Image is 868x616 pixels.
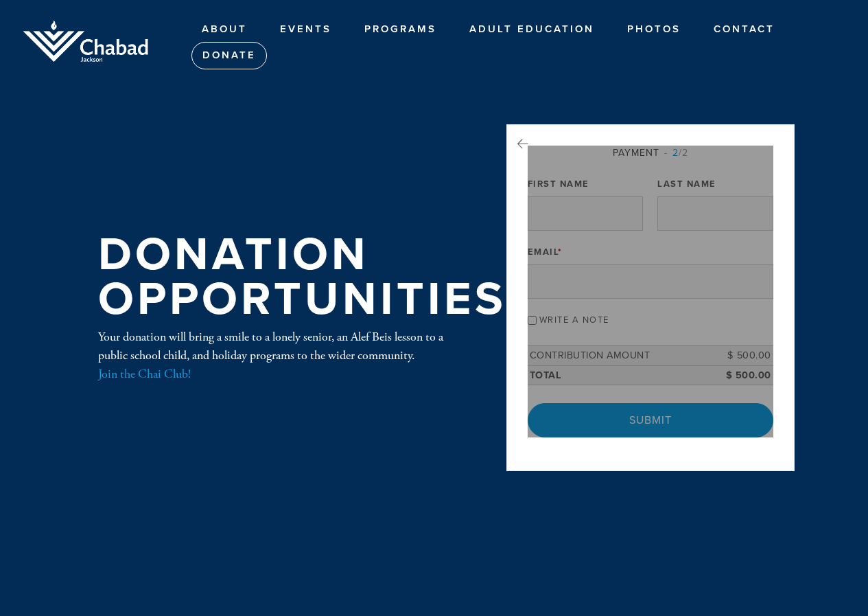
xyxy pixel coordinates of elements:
[21,19,151,65] img: Jackson%20Logo_0.png
[98,328,462,383] div: Your donation will bring a smile to a lonely senior, an Alef Beis lesson to a public school child...
[191,16,257,43] a: ABOUT
[459,16,605,43] a: Adult Education
[98,233,506,321] h1: Donation Opportunities
[354,16,447,43] a: PROGRAMS
[270,16,342,43] a: Events
[191,42,267,69] a: Donate
[703,16,785,43] a: Contact
[98,366,191,382] a: Join the Chai Club!
[617,16,691,43] a: Photos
